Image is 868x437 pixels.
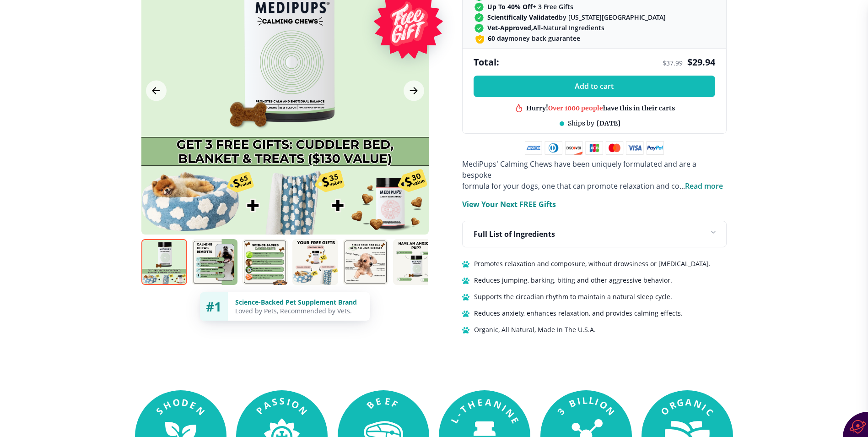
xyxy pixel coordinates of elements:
[146,81,167,101] button: Previous Image
[474,324,596,335] span: Organic, All Natural, Made In The U.S.A.
[474,291,672,302] span: Supports the circadian rhythm to maintain a natural sleep cycle.
[474,308,683,319] span: Reduces anxiety, enhances relaxation, and provides calming effects.
[487,23,533,32] strong: Vet-Approved,
[685,181,723,191] span: Read more
[474,76,715,97] button: Add to cart
[679,181,723,191] span: ...
[474,229,555,240] p: Full List of Ingredients
[487,23,604,32] span: All-Natural Ingredients
[206,298,221,315] span: #1
[487,2,573,11] span: + 3 Free Gifts
[235,306,362,315] div: Loved by Pets, Recommended by Vets.
[393,239,439,285] img: Calming Chews | Natural Dog Supplements
[526,102,675,111] div: Hurry! have this in their carts
[235,298,362,306] div: Science-Backed Pet Supplement Brand
[568,119,594,127] span: Ships by
[192,239,237,285] img: Calming Chews | Natural Dog Supplements
[404,81,424,101] button: Next Image
[687,56,715,68] span: $ 29.94
[561,113,603,121] span: Best product
[575,82,614,91] span: Add to cart
[474,258,711,269] span: Promotes relaxation and composure, without drowsiness or [MEDICAL_DATA].
[474,56,499,68] span: Total:
[597,119,620,127] span: [DATE]
[663,59,683,67] span: $ 37.99
[548,102,603,110] span: Over 1000 people
[462,181,679,191] span: formula for your dogs, one that can promote relaxation and co
[292,239,338,285] img: Calming Chews | Natural Dog Supplements
[343,239,388,285] img: Calming Chews | Natural Dog Supplements
[488,34,508,43] strong: 60 day
[462,199,556,210] p: View Your Next FREE Gifts
[487,2,533,11] strong: Up To 40% Off
[525,141,664,155] img: payment methods
[487,13,666,22] span: by [US_STATE][GEOGRAPHIC_DATA]
[561,113,640,122] div: in this shop
[141,239,187,285] img: Calming Chews | Natural Dog Supplements
[487,13,559,22] strong: Scientifically Validated
[488,34,580,43] span: money back guarantee
[242,239,288,285] img: Calming Chews | Natural Dog Supplements
[474,275,672,286] span: Reduces jumping, barking, biting and other aggressive behavior.
[462,159,696,180] span: MediPups' Calming Chews have been uniquely formulated and are a bespoke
